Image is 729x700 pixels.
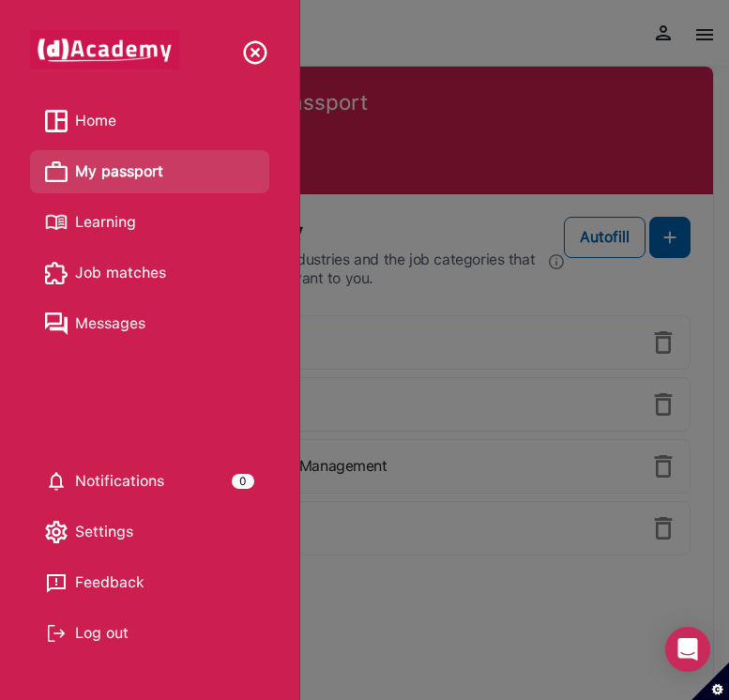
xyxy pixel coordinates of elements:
[45,619,254,647] div: Log out
[45,158,254,186] a: image My passport
[45,262,68,284] img: image
[75,310,145,338] span: Messages
[75,158,163,186] span: My passport
[45,312,68,335] img: image
[45,518,254,546] div: Settings
[75,467,164,495] span: Notifications
[665,627,710,672] div: Open Intercom Messenger
[691,662,729,700] button: Set cookie preferences
[241,38,269,67] img: close
[75,259,166,287] span: Job matches
[45,310,254,338] a: image Messages
[75,107,116,135] span: Home
[45,571,68,594] img: feedback
[45,211,68,234] img: image
[45,208,254,236] a: image Learning
[45,110,68,132] img: image
[45,107,254,135] a: image Home
[45,470,68,493] img: setting
[232,474,254,489] div: 0
[45,521,68,543] img: setting
[45,259,254,287] a: image Job matches
[75,208,136,236] span: Learning
[30,30,179,69] img: dAcademy
[45,622,68,645] img: Log out
[45,569,254,597] a: Feedback
[241,30,269,69] div: Close
[45,161,68,183] img: image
